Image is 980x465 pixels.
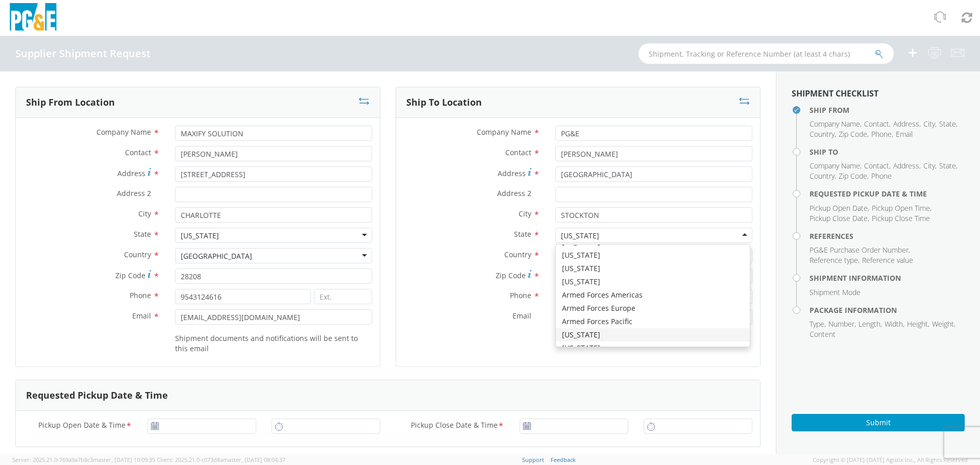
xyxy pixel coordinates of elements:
[314,289,372,304] input: Ext.
[132,311,151,321] span: Email
[872,203,932,213] li: ,
[175,332,372,354] label: Shipment documents and notifications will be sent to this email
[810,329,836,339] span: Content
[551,456,576,463] a: Feedback
[810,213,868,223] span: Pickup Close Date
[893,161,919,170] span: Address
[923,161,937,171] li: ,
[923,161,935,170] span: City
[871,129,893,139] li: ,
[26,390,168,401] h3: Requested Pickup Date & Time
[556,302,750,315] div: Armed Forces Europe
[810,319,826,329] li: ,
[939,119,956,129] span: State
[15,48,151,59] h4: Supplier Shipment Request
[896,129,913,139] span: Email
[810,129,835,139] span: Country
[96,127,151,137] span: Company Name
[839,129,869,139] li: ,
[125,148,151,157] span: Contact
[810,287,861,297] span: Shipment Mode
[810,203,868,213] span: Pickup Open Date
[810,106,965,114] h4: Ship From
[477,127,531,137] span: Company Name
[810,232,965,240] h4: References
[117,168,145,178] span: Address
[514,229,531,239] span: State
[519,209,531,218] span: City
[885,319,903,329] span: Width
[26,97,115,108] h3: Ship From Location
[932,319,955,329] li: ,
[556,275,750,288] div: [US_STATE]
[810,171,835,181] span: Country
[859,319,880,329] span: Length
[38,420,126,432] span: Pickup Open Date & Time
[939,119,958,129] li: ,
[810,119,862,129] li: ,
[810,148,965,156] h4: Ship To
[907,319,928,329] span: Height
[939,161,956,170] span: State
[864,161,889,170] span: Contact
[561,231,599,241] div: [US_STATE]
[134,229,151,239] span: State
[893,161,921,171] li: ,
[839,171,869,181] li: ,
[810,203,869,213] li: ,
[157,456,285,463] span: Client: 2025.21.0-c073d8a
[505,148,531,157] span: Contact
[810,274,965,282] h4: Shipment Information
[813,456,968,464] span: Copyright © [DATE]-[DATE] Agistix Inc., All Rights Reserved
[864,119,891,129] li: ,
[130,290,151,300] span: Phone
[810,245,909,255] span: PG&E Purchase Order Number
[810,119,860,129] span: Company Name
[810,161,860,170] span: Company Name
[872,203,930,213] span: Pickup Open Time
[939,161,958,171] li: ,
[932,319,954,329] span: Weight
[810,213,869,224] li: ,
[496,271,526,280] span: Zip Code
[124,250,151,259] span: Country
[862,255,913,265] span: Reference value
[792,88,878,99] strong: Shipment Checklist
[810,129,836,139] li: ,
[810,171,836,181] li: ,
[839,129,867,139] span: Zip Code
[859,319,882,329] li: ,
[907,319,929,329] li: ,
[828,319,854,329] span: Number
[512,311,531,321] span: Email
[181,251,252,261] div: [GEOGRAPHIC_DATA]
[871,171,892,181] span: Phone
[864,119,889,129] span: Contact
[522,456,544,463] a: Support
[8,3,59,33] img: pge-logo-06675f144f4cfa6a6814.png
[810,319,824,329] span: Type
[406,97,482,108] h3: Ship To Location
[181,231,219,241] div: [US_STATE]
[556,288,750,302] div: Armed Forces Americas
[556,328,750,341] div: [US_STATE]
[498,168,526,178] span: Address
[117,188,151,198] span: Address 2
[223,456,285,463] span: master, [DATE] 08:04:37
[810,255,860,265] li: ,
[893,119,921,129] li: ,
[893,119,919,129] span: Address
[792,414,965,431] button: Submit
[810,255,858,265] span: Reference type
[923,119,935,129] span: City
[115,271,145,280] span: Zip Code
[872,213,930,223] span: Pickup Close Time
[12,456,155,463] span: Server: 2025.21.0-769a9a7b8c3
[923,119,937,129] li: ,
[504,250,531,259] span: Country
[810,245,910,255] li: ,
[510,290,531,300] span: Phone
[864,161,891,171] li: ,
[93,456,155,463] span: master, [DATE] 10:09:35
[556,315,750,328] div: Armed Forces Pacific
